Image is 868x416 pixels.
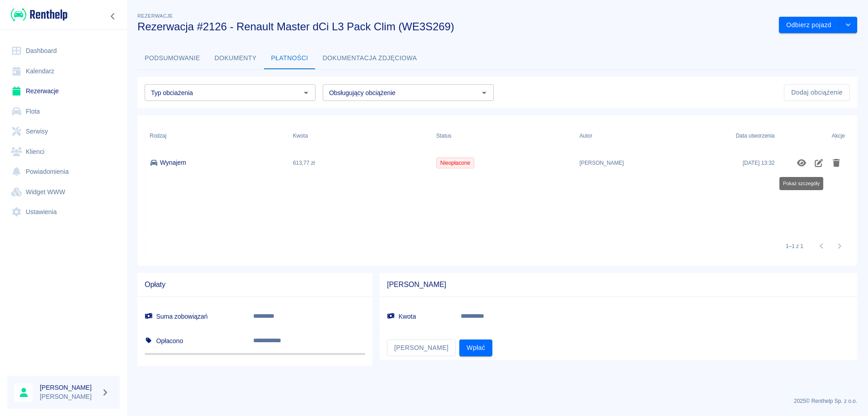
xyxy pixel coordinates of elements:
img: Renthelp logo [11,7,67,22]
h6: [PERSON_NAME] [40,383,98,392]
h6: Kwota [387,312,446,321]
div: Autor [575,123,718,148]
a: Powiadomienia [7,162,120,182]
div: Data utworzenia [736,123,774,148]
button: drop-down [839,17,857,33]
p: 1–1 z 1 [786,242,803,250]
span: Pozostało 613,77 zł do zapłaty [145,353,365,355]
button: Podsumowanie [137,48,208,69]
h6: Opłacono [145,336,239,345]
div: Akcje [779,123,850,148]
button: Pokaż szczegóły [793,155,811,171]
button: Edytuj obciążenie [810,155,828,171]
a: Ustawienia [7,202,120,222]
button: [PERSON_NAME] [387,339,456,356]
button: Dokumenty [208,48,264,69]
button: Płatności [264,48,316,69]
div: Pokaż szczegóły [779,177,823,190]
a: Flota [7,101,120,122]
div: 24 wrz 2025, 13:32 [743,159,775,167]
div: 613,77 zł [288,148,432,177]
p: 2025 © Renthelp Sp. z o.o. [137,397,857,405]
div: Kwota [293,123,308,148]
a: Widget WWW [7,182,120,202]
div: Kwota [288,123,432,148]
a: Renthelp logo [7,7,67,22]
button: Dokumentacja zdjęciowa [316,48,425,69]
h6: Suma zobowiązań [145,312,239,321]
div: Rodzaj [145,123,288,148]
button: Usuń obciążenie [828,155,845,171]
span: Opłaty [145,280,365,289]
a: Dashboard [7,41,120,61]
button: Dodaj obciążenie [784,84,850,101]
span: Nieopłacone [437,159,474,167]
button: Zwiń nawigację [106,10,120,22]
div: Status [436,123,452,148]
button: Otwórz [478,86,491,99]
div: Data utworzenia [718,123,779,148]
div: [PERSON_NAME] [575,148,718,177]
button: Sort [723,129,736,142]
button: Otwórz [300,86,312,99]
p: [PERSON_NAME] [40,392,98,402]
p: Wynajem [160,158,186,167]
div: Autor [580,123,592,148]
a: Kalendarz [7,61,120,81]
span: Rezerwacje [137,13,173,19]
h3: Rezerwacja #2126 - Renault Master dCi L3 Pack Clim (WE3S269) [137,20,772,33]
button: Odbierz pojazd [779,17,839,33]
a: Klienci [7,142,120,162]
a: Rezerwacje [7,81,120,101]
div: Akcje [832,123,845,148]
a: Serwisy [7,121,120,142]
span: [PERSON_NAME] [387,280,850,289]
div: Status [432,123,575,148]
div: Rodzaj [150,123,166,148]
button: Wpłać [459,339,492,356]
